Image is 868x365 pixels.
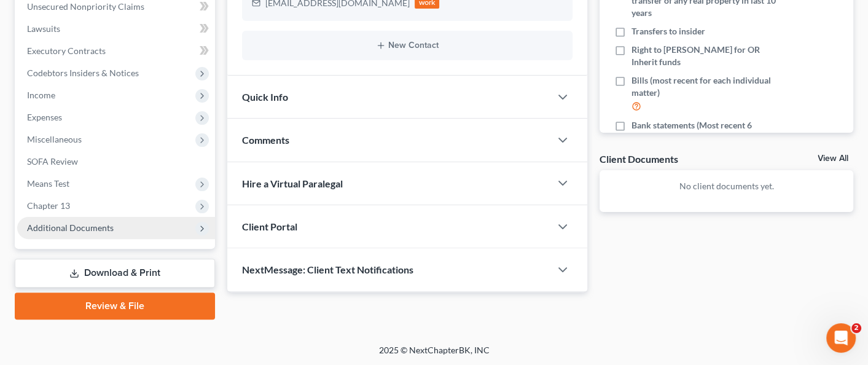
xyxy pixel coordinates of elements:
a: Executory Contracts [17,40,215,62]
span: Quick Info [242,91,288,103]
a: View All [818,154,848,163]
span: Executory Contracts [27,45,106,56]
button: New Contact [252,41,563,50]
span: Expenses [27,112,62,122]
span: NextMessage: Client Text Notifications [242,264,413,275]
span: Lawsuits [27,23,60,34]
span: Codebtors Insiders & Notices [27,68,139,78]
div: Client Documents [600,152,678,165]
span: Bank statements (Most recent 6 months) [631,119,780,144]
a: Download & Print [15,259,215,288]
span: Unsecured Nonpriority Claims [27,1,144,12]
a: SOFA Review [17,151,215,173]
p: No client documents yet. [609,180,843,192]
span: Bills (most recent for each individual matter) [631,74,780,99]
a: Lawsuits [17,18,215,40]
span: Hire a Virtual Paralegal [242,178,343,189]
span: Income [27,90,55,100]
span: Comments [242,134,289,146]
span: Additional Documents [27,222,114,233]
span: Chapter 13 [27,200,70,211]
span: Client Portal [242,221,297,232]
span: Means Test [27,178,69,189]
span: Transfers to insider [631,25,705,37]
span: Miscellaneous [27,134,82,144]
span: Right to [PERSON_NAME] for OR Inherit funds [631,44,780,68]
a: Review & File [15,292,215,320]
span: SOFA Review [27,156,78,167]
span: 2 [851,323,861,333]
iframe: Intercom live chat [826,323,856,353]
